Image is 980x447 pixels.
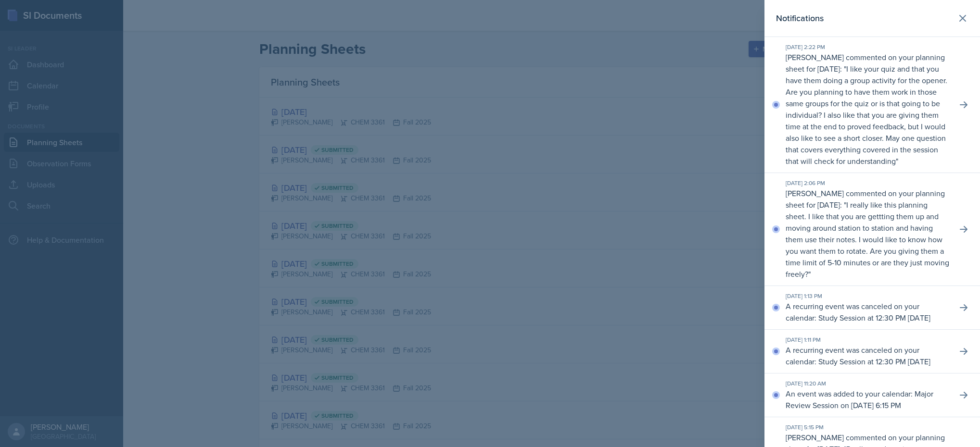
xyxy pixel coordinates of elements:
p: A recurring event was canceled on your calendar: Study Session at 12:30 PM [DATE] [786,344,949,367]
div: [DATE] 2:22 PM [786,43,949,51]
div: [DATE] 1:13 PM [786,292,949,300]
p: [PERSON_NAME] commented on your planning sheet for [DATE]: " " [786,51,949,167]
div: [DATE] 5:15 PM [786,423,949,432]
p: A recurring event was canceled on your calendar: Study Session at 12:30 PM [DATE] [786,300,949,323]
div: [DATE] 2:06 PM [786,179,949,187]
p: I really like this planning sheet. I like that you are gettting them up and moving around station... [786,199,949,279]
p: An event was added to your calendar: Major Review Session on [DATE] 6:15 PM [786,388,949,411]
div: [DATE] 11:20 AM [786,379,949,388]
p: I like your quiz and that you have them doing a group activity for the opener. Are you planning t... [786,63,947,166]
h2: Notifications [776,12,824,25]
p: [PERSON_NAME] commented on your planning sheet for [DATE]: " " [786,187,949,280]
div: [DATE] 1:11 PM [786,335,949,344]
